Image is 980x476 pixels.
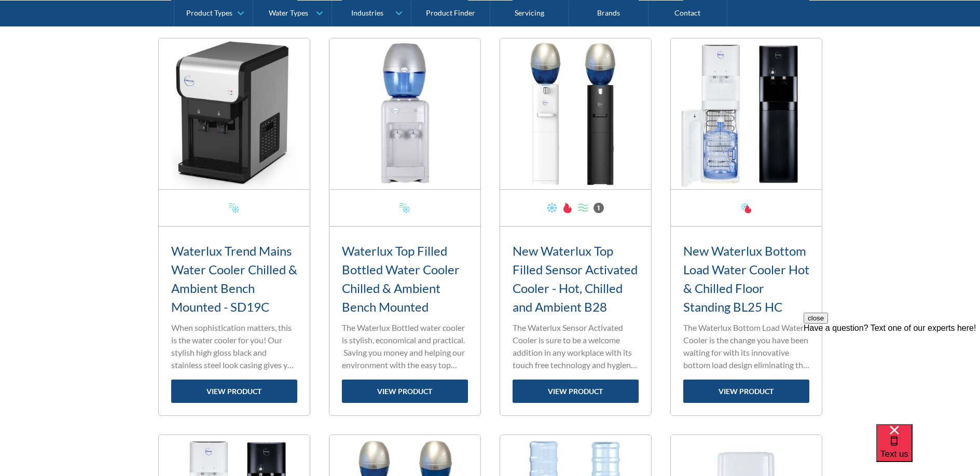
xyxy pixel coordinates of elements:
[683,380,809,403] a: view product
[804,313,980,437] iframe: podium webchat widget prompt
[671,38,822,189] img: New Waterlux Bottom Load Water Cooler Hot & Chilled Floor Standing BL25 HC
[329,38,480,189] img: Waterlux Top Filled Bottled Water Cooler Chilled & Ambient Bench Mounted
[171,380,297,403] a: view product
[351,8,383,17] div: Industries
[683,242,809,316] h3: New Waterlux Bottom Load Water Cooler Hot & Chilled Floor Standing BL25 HC
[159,38,310,189] img: Waterlux Trend Mains Water Cooler Chilled & Ambient Bench Mounted - SD19C
[513,380,639,403] a: view product
[342,242,468,316] h3: Waterlux Top Filled Bottled Water Cooler Chilled & Ambient Bench Mounted
[171,242,297,316] h3: Waterlux Trend Mains Water Cooler Chilled & Ambient Bench Mounted - SD19C
[342,380,468,403] a: view product
[500,38,651,189] img: New Waterlux Top Filled Sensor Activated Cooler - Hot, Chilled and Ambient B28
[683,321,809,371] p: The Waterlux Bottom Load Water Cooler is the change you have been waiting for with its innovative...
[186,8,232,17] div: Product Types
[513,242,639,316] h3: New Waterlux Top Filled Sensor Activated Cooler - Hot, Chilled and Ambient B28
[269,8,308,17] div: Water Types
[876,424,980,476] iframe: podium webchat widget bubble
[171,321,297,371] p: When sophistication matters, this is the water cooler for you! Our stylish high gloss black and s...
[342,321,468,371] p: The Waterlux Bottled water cooler is stylish, economical and practical. Saving you money and help...
[513,321,639,371] p: The Waterlux Sensor Activated Cooler is sure to be a welcome addition in any workplace with its t...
